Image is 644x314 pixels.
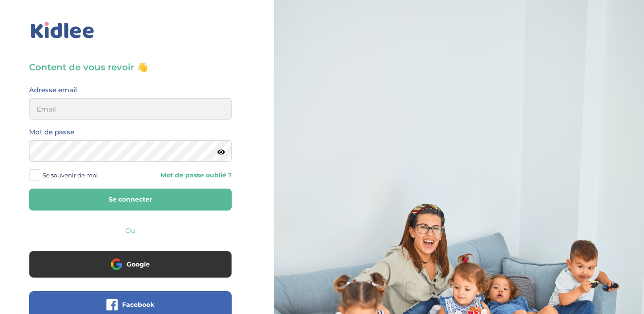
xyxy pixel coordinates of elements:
img: facebook.png [106,299,118,310]
span: Facebook [122,300,154,309]
span: Se souvenir de moi [42,169,98,181]
img: logo_kidlee_bleu [29,20,96,41]
a: Google [29,266,232,275]
label: Adresse email [29,84,77,96]
span: Ou [125,226,136,235]
button: Google [29,251,232,278]
h3: Content de vous revoir 👋 [29,61,232,73]
button: Se connecter [29,189,232,211]
label: Mot de passe [29,126,74,138]
img: google.png [111,258,122,270]
input: Email [29,98,232,120]
a: Mot de passe oublié ? [137,171,231,180]
span: Google [127,260,150,269]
